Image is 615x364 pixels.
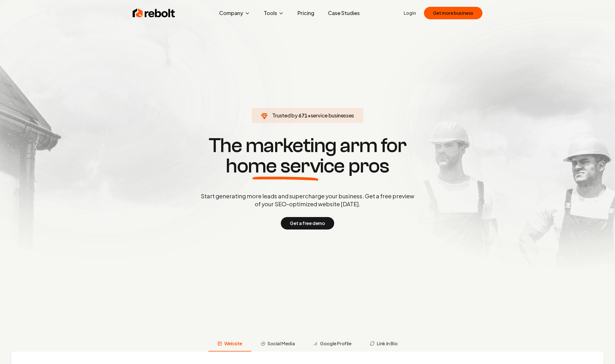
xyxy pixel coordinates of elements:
[404,10,416,16] a: Login
[267,340,295,347] span: Social Media
[281,217,334,230] button: Get a free demo
[304,337,360,352] button: Google Profile
[208,337,251,352] button: Website
[307,112,311,119] span: +
[171,135,444,176] h1: The marketing arm for pros
[424,7,482,19] button: Get more business
[200,192,415,208] p: Start generating more leads and supercharge your business. Get a free preview of your SEO-optimiz...
[311,112,354,119] span: service businesses
[133,7,175,19] img: Rebolt Logo
[320,340,351,347] span: Google Profile
[298,111,307,119] span: 671
[293,7,319,19] a: Pricing
[224,340,242,347] span: Website
[251,337,304,352] button: Social Media
[226,156,345,176] span: home service
[272,112,298,119] span: Trusted by
[215,7,255,19] button: Company
[259,7,288,19] button: Tools
[361,337,407,352] button: Link in Bio
[377,340,398,347] span: Link in Bio
[323,7,364,19] a: Case Studies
